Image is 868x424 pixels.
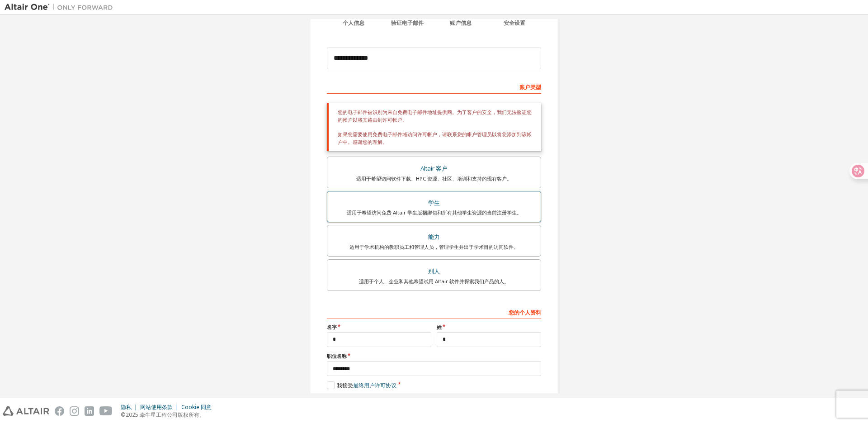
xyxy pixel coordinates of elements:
[333,175,535,182] div: 适用于希望访问软件下载、HPC 资源、社区、培训和支持的现有客户。
[333,243,535,251] div: 适用于学术机构的教职员工和管理人员，管理学生并出于学术目的访问软件。
[333,209,535,216] div: 适用于希望访问免费 Altair 学生版捆绑包和所有其他学生资源的当前注册学生。
[70,406,79,416] img: instagram.svg
[333,265,535,278] div: 别人
[353,381,396,389] a: 最终用户许可协议
[5,3,118,12] img: Altair One
[126,411,205,419] font: 2025 牵牛星工程公司版权所有。
[333,162,535,175] div: Altair 客户
[99,406,113,416] img: youtube.svg
[488,19,542,27] div: 安全设置
[3,406,49,416] img: altair_logo.svg
[333,197,535,210] div: 学生
[333,231,535,243] div: 能力
[55,406,64,416] img: facebook.svg
[121,404,140,411] div: 隐私
[327,324,431,331] label: 名字
[327,381,396,389] label: 我接受
[121,411,217,419] p: ©
[181,404,217,411] div: Cookie 同意
[85,406,94,416] img: linkedin.svg
[327,103,541,151] div: 您的电子邮件被识别为来自免费电子邮件地址提供商。为了客户的安全，我们无法验证您的帐户以将其路由到许可帐户。 如果您需要使用免费电子邮件域访问许可帐户，请联系您的帐户管理员以将您添加到该帐户中。感...
[327,19,381,27] div: 个人信息
[327,353,541,360] label: 职位名称
[333,278,535,285] div: 适用于个人、企业和其他希望试用 Altair 软件并探索我们产品的人。
[140,404,181,411] div: 网站使用条款
[434,19,488,27] div: 账户信息
[327,305,541,319] div: 您的个人资料
[327,79,541,94] div: 账户类型
[381,19,434,27] div: 验证电子邮件
[437,324,541,331] label: 姓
